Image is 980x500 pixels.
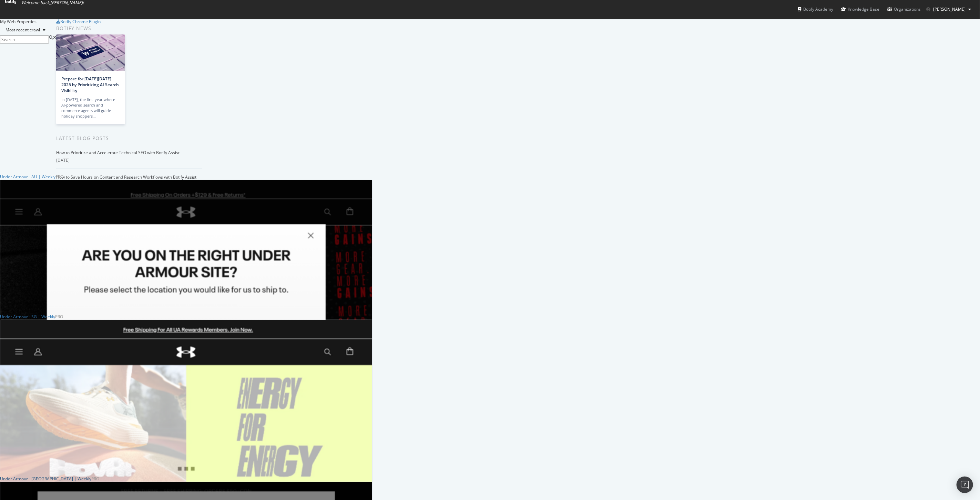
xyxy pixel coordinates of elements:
[56,19,101,24] a: Botify Chrome Plugin
[0,180,372,478] img: underarmour.com.au
[6,28,40,32] div: Most recent crawl
[55,314,63,320] div: Pro
[91,476,99,482] div: Pro
[933,6,966,12] span: David Drey
[56,34,125,71] img: Prepare for Black Friday 2025 by Prioritizing AI Search Visibility
[60,19,101,24] div: Botify Chrome Plugin
[921,4,977,15] button: [PERSON_NAME]
[957,477,973,493] div: Open Intercom Messenger
[56,24,202,32] div: Botify news
[841,6,879,13] div: Knowledge Base
[887,6,921,13] div: Organizations
[798,6,833,13] div: Botify Academy
[55,174,63,180] div: Pro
